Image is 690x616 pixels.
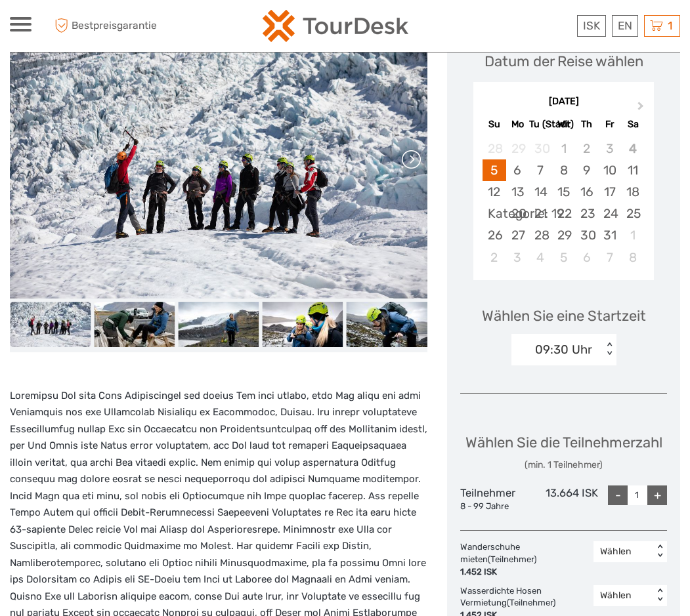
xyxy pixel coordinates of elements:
div: Wählen Mittwoch, Oktober 8th, 2025 [552,159,575,181]
div: Wählen [600,545,647,558]
div: Th [575,115,598,133]
div: Wählen Freitag, 31. Oktober 2025 [598,224,621,246]
div: Wählen Freitag, 17. Oktober 2025 [598,181,621,203]
div: < > [655,545,666,559]
div: Sa [621,115,644,133]
div: Freitag, 24. Oktober 2025 wählen [598,203,621,224]
div: Wählen Sonntag, 26. Oktober 2025 [483,224,506,246]
img: 42a9c3d10af543c79fb0c8a56b4a9306_slider_thumbnail.jpeg [94,302,175,347]
div: Mo [506,115,529,133]
div: (min. 1 Teilnehmer) [465,459,662,472]
div: Wählen Montag, 27. Oktober 2025 [506,224,529,246]
div: Wählen Dienstag, 4. November 2025 [529,247,552,268]
div: Wir [552,115,575,133]
img: 2d88c71cca1f4ee0b966cb1a76e89012_slider_thumbnail.jpeg [263,302,343,347]
div: Wählen Samstag, Oktober 11th, 2025 [621,159,644,181]
div: Wählen Samstag, Oktober 18th, 2025 [621,181,644,203]
div: Sonntag, 5. Oktober 2025 [483,159,506,181]
div: Nicht verfügbar Mittwoch, 1. Oktober 2025 [552,138,575,159]
div: Tu (Stadt) [529,115,552,133]
span: 1 [666,19,674,32]
div: Wählen Mittwoch, Oktober 15th, 2025 [552,181,575,203]
div: Wählen Dienstag, Oktober 21st, 2025 [529,203,552,224]
div: Wählen Samstag, 8. November 2025 [621,247,644,268]
img: 120-15d4194f-c635-41b9-a512-a3cb382bfb57_logo_small.png [263,10,408,42]
div: Monat 2025-10 [477,138,649,268]
div: Nicht verfügbar Freitag, 3. Oktober 2025 [598,138,621,159]
div: Nicht verfügbar Dienstag, 30. September 2025 [529,138,552,159]
div: Wählen Montag, 20. Oktober 2025 [506,203,529,224]
div: 09:30 Uhr [535,341,592,358]
div: Wählen Montag, Oktober 6th, 2025 [506,159,529,181]
div: Wählen [600,589,647,602]
button: Open LiveChat chat widget [151,20,167,36]
div: Wählen Sie Freitag, November 7th, 2025 [598,247,621,268]
div: Fr [598,115,621,133]
div: Wählen Sonntag, Oktober 12th, 2025 [483,181,506,203]
div: Nicht verfügbar Montag, 29. September 2025 [506,138,529,159]
div: Datum der Reise wählen [485,51,643,72]
span: Wählen Sie eine Startzeit [482,306,646,326]
div: Wählen Mittwoch, 5. November 2025 [552,247,575,268]
div: Wählen Sie Sonntag, 2. November 2025 [483,247,506,268]
div: Wählen Mittwoch, 22. Oktober 2025 [552,203,575,224]
div: Wählen Donnerstag, 23. Oktober 2025 [575,203,598,224]
div: Wählen Montag, 3. November 2025 [506,247,529,268]
div: Wählen Freitag, 10. Oktober 2025 [598,159,621,181]
p: We're away right now. Please check back later! [18,23,148,33]
div: Wählen Dienstag, 7. Oktober 2025 [529,159,552,181]
div: EN [612,15,638,37]
span: Bestpreisgarantie [51,15,177,37]
button: Nächsten Monat [632,98,653,119]
div: + [647,485,667,505]
div: < > [655,588,666,602]
div: Wählen Dienstag, 28. Oktober 2025 [529,224,552,246]
div: Nicht verfügbar Samstag, 4. Oktober 2025 [621,138,644,159]
div: - [608,485,628,505]
div: Wählen Samstag, 25. Oktober 2025 [621,203,644,224]
div: Wählen Sie die Teilnehmerzahl [465,432,662,471]
span: ISK [583,19,600,32]
div: Wählen Samstag, 1. November 2025 [621,224,644,246]
div: Wählen Dienstag, Oktober 14th, 2025 [529,181,552,203]
div: Wählen Donnerstag, Oktober 16th, 2025 [575,181,598,203]
img: c02a5f0d3e3f4c8ab797905c592c71ca_slider_thumbnail.jpeg [178,302,259,347]
img: 32d46781fd4c40b5adffff0e52a1fa4d_main_slider.jpeg [10,20,427,298]
div: 1.452 ISK [460,566,587,579]
div: 13.664 ISK [529,485,598,513]
div: 8 - 99 Jahre [460,501,529,513]
div: Nicht verfügbar Sonntag, 28. September 2025 [483,138,506,159]
div: Wählen Montag, 13. Oktober 2025 [506,181,529,203]
div: [DATE] [473,95,654,109]
img: 51ba656ea82348dfac995bb9b12c95ce_slider_thumbnail.jpeg [347,302,427,347]
div: Wählen Mittwoch, Oktober 29th, 2025 [552,224,575,246]
div: Nicht verfügbar Donnerstag, 2. Oktober 2025 [575,138,598,159]
div: Wählen Sonntag, 19. Oktober 2025 [483,203,506,224]
div: Wählen Donnerstag, 6. November 2025 [575,247,598,268]
div: Wählen Donnerstag, 9. Oktober 2025 [575,159,598,181]
div: Su [483,115,506,133]
img: 32d46781fd4c40b5adffff0e52a1fa4d_slider_thumbnail.jpeg [10,302,91,347]
div: Teilnehmer [460,485,529,513]
div: < > [603,342,615,356]
div: Wählen Donnerstag, 30. Oktober 2025 [575,224,598,246]
div: Wanderschuhe mieten (Teilnehmer) [460,541,593,579]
